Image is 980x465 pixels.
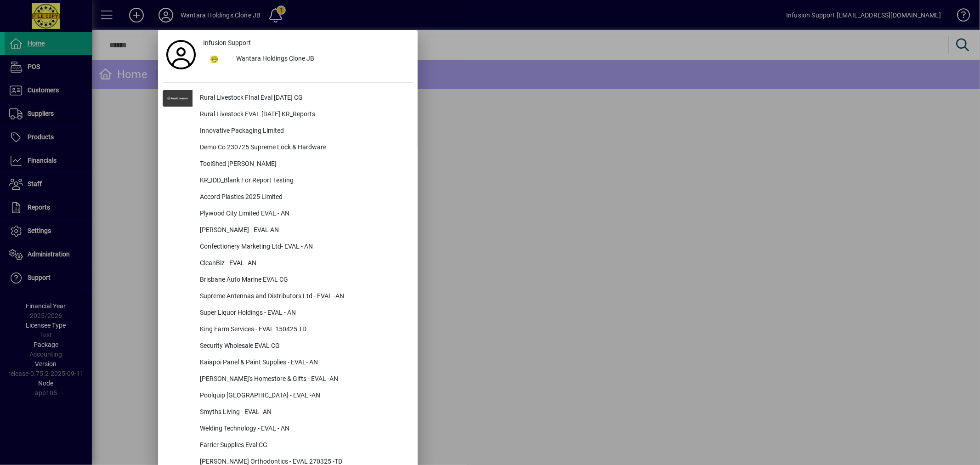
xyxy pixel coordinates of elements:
[163,338,413,355] button: Security Wholesale EVAL CG
[163,404,413,421] button: Smyths Living - EVAL -AN
[193,222,413,239] div: [PERSON_NAME] - EVAL AN
[193,404,413,421] div: Smyths Living - EVAL -AN
[163,355,413,371] button: Kaiapoi Panel & Paint Supplies - EVAL- AN
[193,305,413,322] div: Super Liquor Holdings - EVAL - AN
[163,140,413,156] button: Demo Co 230725 Supreme Lock & Hardware
[163,206,413,222] button: Plywood City Limited EVAL - AN
[163,322,413,338] button: King Farm Services - EVAL 150425 TD
[199,51,413,68] button: Wantara Holdings Clone JB
[163,156,413,173] button: ToolShed [PERSON_NAME]
[193,140,413,156] div: Demo Co 230725 Supreme Lock & Hardware
[163,239,413,255] button: Confectionery Marketing Ltd- EVAL - AN
[193,437,413,454] div: Farrier Supplies Eval CG
[193,371,413,388] div: [PERSON_NAME]'s Homestore & Gifts - EVAL -AN
[163,90,413,107] button: Rural Livestock FInal Eval [DATE] CG
[163,255,413,272] button: CleanBiz - EVAL -AN
[193,156,413,173] div: ToolShed [PERSON_NAME]
[193,173,413,189] div: KR_IDD_Blank For Report Testing
[193,421,413,437] div: Welding Technology - EVAL - AN
[163,272,413,289] button: Brisbane Auto Marine EVAL CG
[163,189,413,206] button: Accord Plastics 2025 Limited
[199,34,413,51] a: Infusion Support
[163,46,199,63] a: Profile
[163,289,413,305] button: Supreme Antennas and Distributors Ltd - EVAL -AN
[203,38,251,48] span: Infusion Support
[193,338,413,355] div: Security Wholesale EVAL CG
[163,421,413,437] button: Welding Technology - EVAL - AN
[163,123,413,140] button: Innovative Packaging Limited
[193,189,413,206] div: Accord Plastics 2025 Limited
[163,305,413,322] button: Super Liquor Holdings - EVAL - AN
[193,239,413,255] div: Confectionery Marketing Ltd- EVAL - AN
[163,371,413,388] button: [PERSON_NAME]'s Homestore & Gifts - EVAL -AN
[193,322,413,338] div: King Farm Services - EVAL 150425 TD
[163,437,413,454] button: Farrier Supplies Eval CG
[193,289,413,305] div: Supreme Antennas and Distributors Ltd - EVAL -AN
[193,123,413,140] div: Innovative Packaging Limited
[193,355,413,371] div: Kaiapoi Panel & Paint Supplies - EVAL- AN
[193,107,413,123] div: Rural Livestock EVAL [DATE] KR_Reports
[163,222,413,239] button: [PERSON_NAME] - EVAL AN
[163,107,413,123] button: Rural Livestock EVAL [DATE] KR_Reports
[193,206,413,222] div: Plywood City Limited EVAL - AN
[229,51,413,68] div: Wantara Holdings Clone JB
[193,272,413,289] div: Brisbane Auto Marine EVAL CG
[193,90,413,107] div: Rural Livestock FInal Eval [DATE] CG
[163,388,413,404] button: Poolquip [GEOGRAPHIC_DATA] - EVAL -AN
[193,255,413,272] div: CleanBiz - EVAL -AN
[193,388,413,404] div: Poolquip [GEOGRAPHIC_DATA] - EVAL -AN
[163,173,413,189] button: KR_IDD_Blank For Report Testing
